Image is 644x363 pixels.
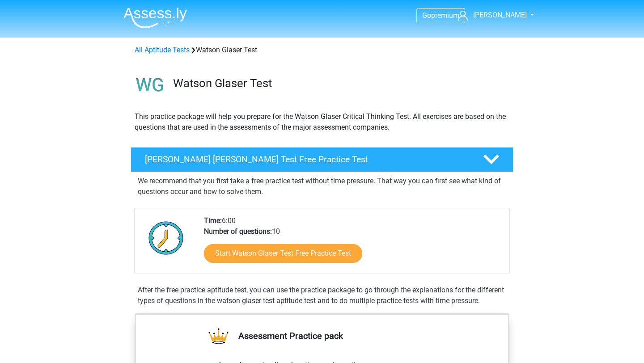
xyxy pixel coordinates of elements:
a: Start Watson Glaser Test Free Practice Test [204,244,362,263]
div: Watson Glaser Test [131,45,513,55]
img: Assessly [123,7,187,28]
div: 6:00 10 [197,215,509,274]
b: Number of questions: [204,227,272,236]
a: [PERSON_NAME] [454,10,528,21]
b: Time: [204,216,222,225]
span: Go [422,11,431,20]
img: watson glaser test [131,66,169,104]
p: We recommend that you first take a free practice test without time pressure. That way you can fir... [138,176,506,197]
a: Gopremium [417,9,465,21]
a: All Aptitude Tests [135,46,190,54]
h3: Watson Glaser Test [173,76,506,90]
a: [PERSON_NAME] [PERSON_NAME] Test Free Practice Test [127,147,517,172]
span: premium [431,11,459,20]
div: After the free practice aptitude test, you can use the practice package to go through the explana... [134,285,510,306]
h4: [PERSON_NAME] [PERSON_NAME] Test Free Practice Test [145,154,469,165]
img: Clock [144,215,189,260]
p: This practice package will help you prepare for the Watson Glaser Critical Thinking Test. All exe... [135,111,509,133]
span: [PERSON_NAME] [473,11,527,19]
